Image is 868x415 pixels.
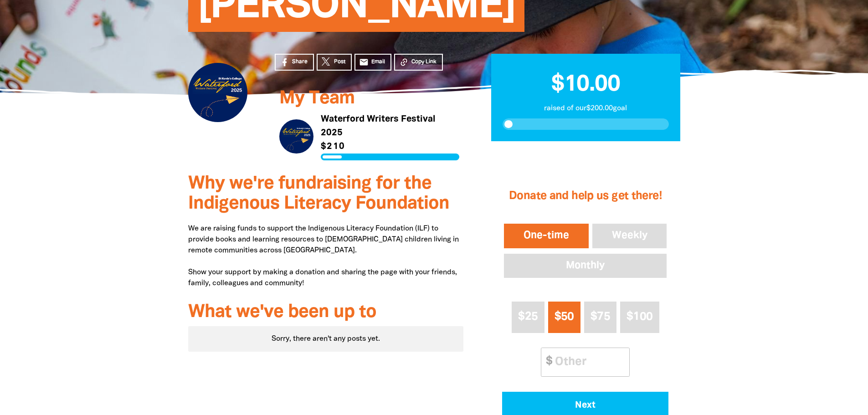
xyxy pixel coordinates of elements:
[591,312,610,322] span: $75
[188,175,449,212] span: Why we're fundraising for the Indigenous Literacy Foundation
[502,222,591,250] button: One-time
[275,54,314,71] a: Share
[620,302,659,333] button: $100
[555,312,574,322] span: $50
[541,348,552,376] span: $
[584,302,616,333] button: $75
[317,54,352,71] a: Post
[334,58,345,66] span: Post
[591,222,669,250] button: Weekly
[551,74,620,95] span: $10.00
[502,178,668,215] h2: Donate and help us get there!
[354,54,392,71] a: emailEmail
[411,58,437,66] span: Copy Link
[394,54,443,71] button: Copy Link
[279,89,459,109] h3: My Team
[512,302,544,333] button: $25
[549,348,629,376] input: Other
[503,103,669,114] p: raised of our $200.00 goal
[515,401,656,410] span: Next
[627,312,652,322] span: $100
[188,223,464,289] p: We are raising funds to support the Indigenous Literacy Foundation (ILF) to provide books and lea...
[359,57,369,67] i: email
[518,312,538,322] span: $25
[188,326,464,352] div: Sorry, there aren't any posts yet.
[502,252,668,280] button: Monthly
[188,302,464,323] h3: What we've been up to
[548,302,580,333] button: $50
[292,58,308,66] span: Share
[188,326,464,352] div: Paginated content
[371,58,385,66] span: Email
